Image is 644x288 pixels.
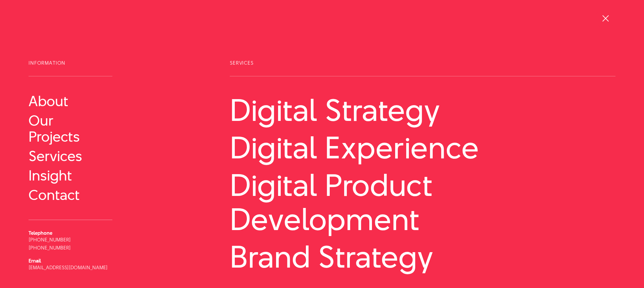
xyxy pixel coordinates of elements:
[29,229,52,236] b: Telephone
[29,60,112,76] span: Information
[29,113,112,145] a: Our Projects
[29,187,112,203] a: Contact
[230,168,615,236] a: Digital Product Development
[29,244,71,251] a: [PHONE_NUMBER]
[29,257,41,264] b: Email
[29,148,112,164] a: Services
[230,60,615,76] span: Services
[230,240,615,274] a: Brand Strategy
[230,93,615,127] a: Digital Strategy
[29,264,108,271] a: [EMAIL_ADDRESS][DOMAIN_NAME]
[29,277,52,284] b: Our Office
[29,167,112,184] a: Insight
[29,236,71,243] a: [PHONE_NUMBER]
[230,131,615,165] a: Digital Experience
[29,93,112,109] a: About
